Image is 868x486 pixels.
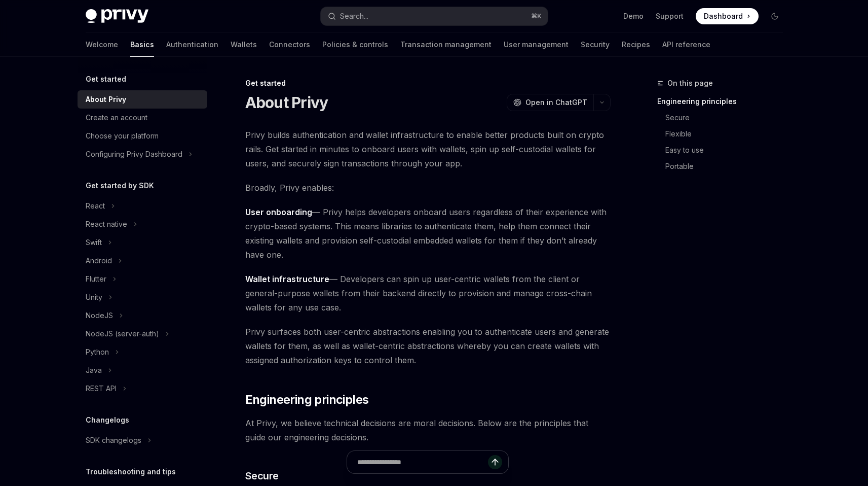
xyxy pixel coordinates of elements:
[507,94,593,111] button: Open in ChatGPT
[581,32,610,57] a: Security
[245,325,611,367] span: Privy surfaces both user-centric abstractions enabling you to authenticate users and generate wal...
[657,93,791,110] a: Engineering principles
[696,8,759,24] a: Dashboard
[86,180,154,192] h5: Get started by SDK
[86,383,117,395] div: REST API
[86,273,106,285] div: Flutter
[322,32,388,57] a: Policies & controls
[400,32,492,57] a: Transaction management
[340,10,368,22] div: Search...
[86,32,118,57] a: Welcome
[86,291,102,303] div: Unity
[665,126,791,142] a: Flexible
[245,205,611,262] span: — Privy helps developers onboard users regardless of their experience with crypto-based systems. ...
[269,32,310,57] a: Connectors
[321,7,548,25] button: Search...⌘K
[86,346,109,358] div: Python
[662,32,710,57] a: API reference
[86,73,126,85] h5: Get started
[245,272,611,315] span: — Developers can spin up user-centric wallets from the client or general-purpose wallets from the...
[86,236,102,249] div: Swift
[245,78,611,88] div: Get started
[78,127,207,145] a: Choose your platform
[667,77,713,89] span: On this page
[86,93,126,106] div: About Privy
[78,109,207,127] a: Create an account
[656,11,684,21] a: Support
[245,93,328,112] h1: About Privy
[245,392,369,408] span: Engineering principles
[86,434,141,446] div: SDK changelogs
[245,416,611,444] span: At Privy, we believe technical decisions are moral decisions. Below are the principles that guide...
[166,32,218,57] a: Authentication
[86,255,112,267] div: Android
[86,466,176,478] h5: Troubleshooting and tips
[86,414,129,426] h5: Changelogs
[504,32,569,57] a: User management
[86,9,148,23] img: dark logo
[665,158,791,175] a: Portable
[245,128,611,170] span: Privy builds authentication and wallet infrastructure to enable better products built on crypto r...
[86,328,159,340] div: NodeJS (server-auth)
[245,274,329,284] strong: Wallet infrastructure
[86,218,127,230] div: React native
[245,181,611,195] span: Broadly, Privy enables:
[531,12,542,20] span: ⌘ K
[86,309,113,322] div: NodeJS
[86,148,182,160] div: Configuring Privy Dashboard
[488,455,502,469] button: Send message
[245,207,312,217] strong: User onboarding
[704,11,743,21] span: Dashboard
[665,110,791,126] a: Secure
[622,32,650,57] a: Recipes
[525,97,587,108] span: Open in ChatGPT
[665,142,791,158] a: Easy to use
[86,112,147,124] div: Create an account
[86,200,105,212] div: React
[86,364,102,376] div: Java
[623,11,644,21] a: Demo
[86,130,159,142] div: Choose your platform
[78,90,207,109] a: About Privy
[767,8,783,24] button: Toggle dark mode
[130,32,154,57] a: Basics
[231,32,257,57] a: Wallets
